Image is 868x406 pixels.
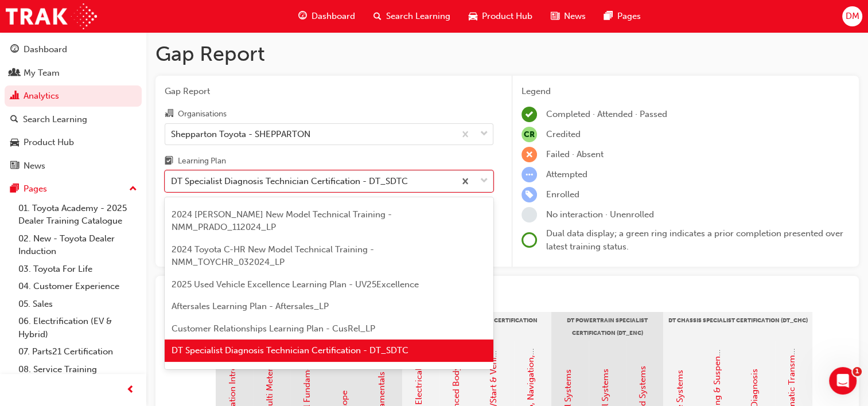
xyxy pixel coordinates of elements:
[14,230,142,260] a: 02. New - Toyota Dealer Induction
[14,361,142,378] a: 08. Service Training
[5,132,142,153] a: Product Hub
[595,5,650,28] a: pages-iconPages
[5,155,142,177] a: News
[23,113,87,126] div: Search Learning
[172,244,374,268] span: 2024 Toyota C-HR New Model Technical Training - NMM_TOYCHR_032024_LP
[521,207,537,222] span: learningRecordVerb_NONE-icon
[845,10,859,23] span: DM
[172,368,264,378] span: Electrification - SC-ELP
[5,63,142,84] a: My Team
[10,184,19,194] span: pages-icon
[5,39,142,60] a: Dashboard
[24,43,67,56] div: Dashboard
[24,136,74,149] div: Product Hub
[551,9,559,24] span: news-icon
[10,45,19,55] span: guage-icon
[171,175,408,188] div: DT Specialist Diagnosis Technician Certification - DT_SDTC
[10,161,19,171] span: news-icon
[178,155,226,167] div: Learning Plan
[10,115,18,125] span: search-icon
[842,6,862,26] button: DM
[542,5,595,28] a: news-iconNews
[172,323,375,334] span: Customer Relationships Learning Plan - CusRel_LP
[126,383,135,397] span: prev-icon
[521,147,537,162] span: learningRecordVerb_FAIL-icon
[5,109,142,130] a: Search Learning
[546,209,654,220] span: No interaction · Unenrolled
[165,109,173,119] span: organisation-icon
[5,178,142,200] button: Pages
[546,109,667,119] span: Completed · Attended · Passed
[521,107,537,122] span: learningRecordVerb_COMPLETE-icon
[289,5,364,28] a: guage-iconDashboard
[546,149,604,159] span: Failed · Absent
[6,3,97,29] img: Trak
[312,10,355,23] span: Dashboard
[617,10,641,23] span: Pages
[14,200,142,230] a: 01. Toyota Academy - 2025 Dealer Training Catalogue
[482,10,532,23] span: Product Hub
[469,9,477,24] span: car-icon
[172,279,419,290] span: 2025 Used Vehicle Excellence Learning Plan - UV25Excellence
[165,157,173,167] span: learningplan-icon
[521,187,537,202] span: learningRecordVerb_ENROLL-icon
[298,9,307,24] span: guage-icon
[24,182,47,196] div: Pages
[129,182,137,197] span: up-icon
[10,138,19,148] span: car-icon
[564,10,586,23] span: News
[14,295,142,313] a: 05. Sales
[546,189,579,200] span: Enrolled
[546,129,581,139] span: Credited
[460,5,542,28] a: car-iconProduct Hub
[171,127,310,140] div: Shepparton Toyota - SHEPPARTON
[853,367,862,376] span: 1
[172,209,392,233] span: 2024 [PERSON_NAME] New Model Technical Training - NMM_PRADO_112024_LP
[5,37,142,178] button: DashboardMy TeamAnalyticsSearch LearningProduct HubNews
[551,312,663,341] div: DT Powertrain Specialist Certification (DT_ENC)
[663,312,812,341] div: DT Chassis Specialist Certification (DT_CHC)
[24,67,60,80] div: My Team
[14,260,142,278] a: 03. Toyota For Life
[172,301,329,311] span: Aftersales Learning Plan - Aftersales_LP
[546,169,587,179] span: Attempted
[364,5,460,28] a: search-iconSearch Learning
[155,41,859,67] h1: Gap Report
[546,228,843,252] span: Dual data display; a green ring indicates a prior completion presented over latest training status.
[480,127,488,142] span: down-icon
[521,167,537,182] span: learningRecordVerb_ATTEMPT-icon
[521,127,537,142] span: null-icon
[5,85,142,107] a: Analytics
[10,91,19,101] span: chart-icon
[604,9,613,24] span: pages-icon
[521,85,850,98] div: Legend
[10,68,19,79] span: people-icon
[14,343,142,361] a: 07. Parts21 Certification
[172,345,408,356] span: DT Specialist Diagnosis Technician Certification - DT_SDTC
[165,85,493,98] span: Gap Report
[480,174,488,189] span: down-icon
[24,159,45,173] div: News
[829,367,857,395] iframe: Intercom live chat
[178,108,227,120] div: Organisations
[386,10,450,23] span: Search Learning
[14,278,142,295] a: 04. Customer Experience
[14,313,142,343] a: 06. Electrification (EV & Hybrid)
[373,9,382,24] span: search-icon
